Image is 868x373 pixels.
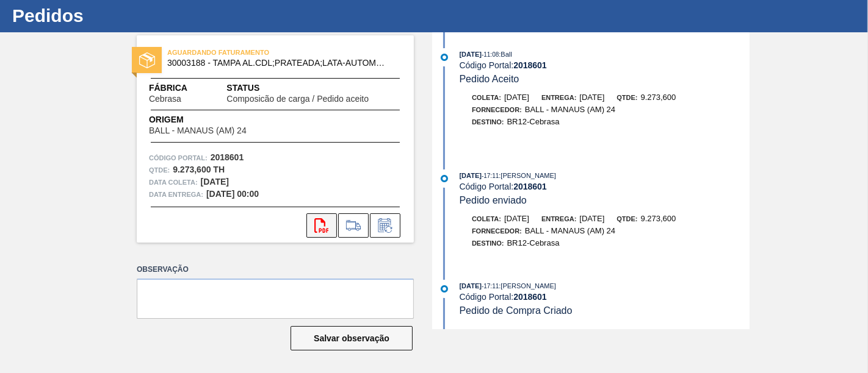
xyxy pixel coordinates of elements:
[482,172,499,179] span: - 17:11
[499,172,556,179] span: : [PERSON_NAME]
[441,175,448,182] img: atual
[460,74,519,84] span: Pedido Aceito
[226,94,369,104] span: Composicão de carga / Pedido aceito
[460,282,482,290] span: [DATE]
[460,292,750,302] div: Código Portal:
[370,213,400,238] div: Informar alteração no pedido
[641,93,676,102] span: 9.273,600
[525,105,615,114] span: BALL - MANAUS (AM) 24
[617,215,637,222] span: Qtde:
[460,172,482,179] span: [DATE]
[525,226,615,235] span: BALL - MANAUS (AM) 24
[482,51,499,58] span: - 11:08
[306,213,337,238] div: Abrir arquivo PDF
[472,227,522,235] span: Fornecedor:
[173,165,225,174] strong: 9.273,600 TH
[338,213,369,238] div: Ir para Composição de Carga
[206,189,259,199] strong: [DATE] 00:00
[460,195,527,205] span: Pedido enviado
[149,164,170,176] span: Qtde :
[472,106,522,113] span: Fornecedor:
[12,9,229,23] h1: Pedidos
[504,93,529,102] span: [DATE]
[579,93,604,102] span: [DATE]
[149,113,281,126] span: Origem
[499,51,512,58] span: : Ball
[149,82,220,94] span: Fábrica
[201,177,229,187] strong: [DATE]
[460,182,750,191] div: Código Portal:
[441,285,448,293] img: atual
[472,215,501,222] span: Coleta:
[149,152,208,164] span: Código Portal:
[472,118,504,126] span: Destino:
[499,282,556,290] span: : [PERSON_NAME]
[149,188,203,201] span: Data entrega:
[226,82,402,94] span: Status
[460,305,573,316] span: Pedido de Compra Criado
[507,238,560,247] span: BR12-Cebrasa
[167,46,338,59] span: AGUARDANDO FATURAMENTO
[513,292,547,302] strong: 2018601
[149,94,181,104] span: Cebrasa
[211,152,244,162] strong: 2018601
[617,94,637,101] span: Qtde:
[460,51,482,58] span: [DATE]
[139,52,155,68] img: status
[507,117,560,126] span: BR12-Cebrasa
[579,214,604,223] span: [DATE]
[541,94,576,101] span: Entrega:
[513,60,547,70] strong: 2018601
[149,126,247,135] span: BALL - MANAUS (AM) 24
[441,54,448,61] img: atual
[472,240,504,247] span: Destino:
[472,94,501,101] span: Coleta:
[167,59,389,68] span: 30003188 - TAMPA AL.CDL;PRATEADA;LATA-AUTOMATICA;
[513,182,547,191] strong: 2018601
[137,261,414,279] label: Observação
[504,214,529,223] span: [DATE]
[482,283,499,290] span: - 17:11
[541,215,576,222] span: Entrega:
[460,60,750,70] div: Código Portal:
[291,326,413,350] button: Salvar observação
[641,214,676,223] span: 9.273,600
[149,176,198,188] span: Data coleta:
